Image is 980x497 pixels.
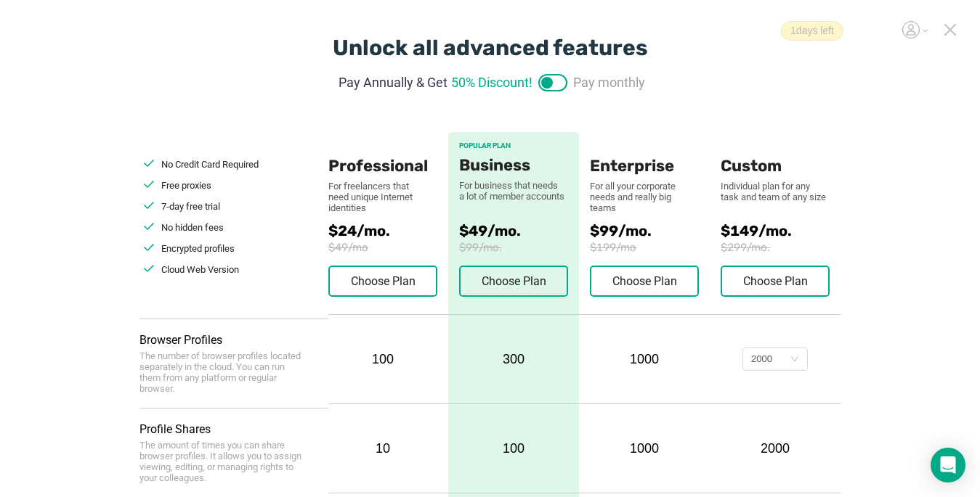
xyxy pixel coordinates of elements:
div: Enterprise [590,132,699,176]
div: Profile Shares [139,422,328,436]
div: Unlock all advanced features [333,35,648,61]
div: Professional [328,132,437,176]
span: $49/mo. [459,222,568,239]
div: 100 [448,404,579,493]
span: Pay monthly [573,73,645,92]
div: 100 [328,352,437,367]
i: icon: down [790,355,799,365]
span: No Credit Card Required [161,159,259,170]
div: 2000 [751,348,772,370]
span: 7-day free trial [161,201,220,212]
div: Business [459,156,568,175]
span: $149/mo. [721,222,841,239]
div: POPULAR PLAN [459,141,568,150]
div: For all your corporate needs and really big teams [590,181,699,213]
div: 1000 [590,441,699,456]
span: $99/mo. [459,241,568,254]
span: Free proxies [161,180,211,191]
div: Browser Profiles [139,333,328,347]
span: $199/mo [590,241,721,254]
div: 2000 [721,441,830,456]
div: Open Intercom Messenger [931,448,965,482]
div: 300 [448,315,579,403]
div: The amount of times you can share browser profiles. It allows you to assign viewing, editing, or ... [139,440,307,483]
span: $49/mo [328,241,448,254]
span: 1 days left [781,21,843,41]
div: 1000 [590,352,699,367]
span: No hidden fees [161,222,224,233]
button: Choose Plan [328,266,437,297]
div: Custom [721,132,830,176]
span: $24/mo. [328,222,448,239]
span: Encrypted profiles [161,243,235,254]
span: Pay Annually & Get [339,73,448,92]
div: For business that needs [459,180,568,191]
div: 10 [328,441,437,456]
button: Choose Plan [590,266,699,297]
span: $99/mo. [590,222,721,239]
span: $299/mo. [721,241,841,254]
div: For freelancers that need unique Internet identities [328,181,423,213]
button: Choose Plan [459,266,568,297]
div: Individual plan for any task and team of any size [721,181,830,202]
span: 50% Discount! [451,73,532,92]
span: Cloud Web Version [161,264,239,275]
button: Choose Plan [721,266,830,297]
div: The number of browser profiles located separately in the cloud. You can run them from any platfor... [139,350,307,394]
div: a lot of member accounts [459,191,568,202]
